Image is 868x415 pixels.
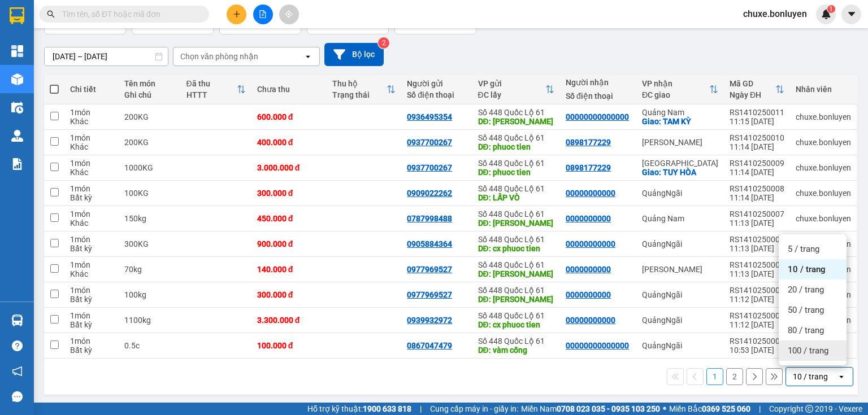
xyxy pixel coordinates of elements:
[70,184,113,193] div: 1 món
[257,85,321,94] div: Chưa thu
[70,244,113,253] div: Bất kỳ
[430,403,518,415] span: Cung cấp máy in - giấy in:
[11,130,23,142] img: warehouse-icon
[12,366,23,377] span: notification
[796,112,851,121] div: chuxe.bonluyen
[566,163,611,172] div: 0898177229
[70,346,113,355] div: Bất kỳ
[478,286,555,295] div: Số 448 Quốc Lộ 61
[257,112,321,121] div: 600.000 đ
[730,159,784,168] div: RS1410250009
[642,117,718,126] div: Giao: TAM KỲ
[642,265,718,274] div: [PERSON_NAME]
[478,168,555,177] div: DĐ: phuoc tien
[566,316,615,325] div: 00000000000
[566,265,611,274] div: 0000000000
[332,79,387,88] div: Thu hộ
[730,193,784,202] div: 11:14 [DATE]
[730,209,784,219] div: RS1410250007
[279,5,299,24] button: aim
[124,214,175,223] div: 150kg
[407,79,466,88] div: Người gửi
[730,260,784,269] div: RS1410250005
[180,51,258,62] div: Chọn văn phòng nhận
[478,269,555,278] div: DĐ: LAI VUNG
[730,108,784,117] div: RS1410250011
[478,346,555,355] div: DĐ: vàm cống
[70,219,113,228] div: Khác
[227,5,246,24] button: plus
[478,260,555,269] div: Số 448 Quốc Lộ 61
[11,45,23,57] img: dashboard-icon
[70,320,113,329] div: Bất kỳ
[478,79,546,88] div: VP gửi
[12,391,23,402] span: message
[669,403,750,415] span: Miền Bắc
[257,316,321,325] div: 3.300.000 đ
[478,295,555,304] div: DĐ: LAI VUNG
[796,189,851,198] div: chuxe.bonluyen
[730,269,784,278] div: 11:13 [DATE]
[472,75,561,104] th: Toggle SortBy
[478,193,555,202] div: DĐ: LẤP VÒ
[11,158,23,170] img: solution-icon
[407,239,452,248] div: 0905884364
[730,117,784,126] div: 11:15 [DATE]
[829,5,833,13] span: 1
[478,219,555,228] div: DĐ: LAI VUNG
[642,290,718,299] div: QuảngNgãi
[566,91,631,101] div: Số điện thoại
[124,189,175,198] div: 100KG
[12,340,23,351] span: question-circle
[566,112,629,121] div: 00000000000000
[124,112,175,121] div: 200KG
[478,244,555,253] div: DĐ: cx phuoc tien
[521,403,660,415] span: Miền Nam
[407,214,452,223] div: 0787998488
[70,168,113,177] div: Khác
[124,290,175,299] div: 100kg
[642,138,718,147] div: [PERSON_NAME]
[378,37,389,49] sup: 2
[407,189,452,198] div: 0909022262
[642,108,718,117] div: Quảng Nam
[478,90,546,99] div: ĐC lấy
[566,214,611,223] div: 0000000000
[730,295,784,304] div: 11:12 [DATE]
[663,407,666,411] span: ⚪️
[805,405,813,413] span: copyright
[796,214,851,223] div: chuxe.bonluyen
[788,325,824,336] span: 80 / trang
[837,372,846,381] svg: open
[730,320,784,329] div: 11:12 [DATE]
[70,133,113,142] div: 1 món
[702,404,750,413] strong: 0369 525 060
[730,219,784,228] div: 11:13 [DATE]
[793,371,828,382] div: 10 / trang
[253,5,273,24] button: file-add
[642,239,718,248] div: QuảngNgãi
[636,75,724,104] th: Toggle SortBy
[257,189,321,198] div: 300.000 đ
[788,345,828,356] span: 100 / trang
[45,47,168,65] input: Select a date range.
[841,5,861,24] button: caret-down
[730,79,775,88] div: Mã GD
[642,316,718,325] div: QuảngNgãi
[70,235,113,244] div: 1 món
[257,265,321,274] div: 140.000 đ
[642,189,718,198] div: QuảngNgãi
[47,10,55,18] span: search
[257,239,321,248] div: 900.000 đ
[70,85,113,94] div: Chi tiết
[730,142,784,151] div: 11:14 [DATE]
[124,79,175,88] div: Tên món
[70,286,113,295] div: 1 món
[730,168,784,177] div: 11:14 [DATE]
[70,295,113,304] div: Bất kỳ
[186,90,237,99] div: HTTT
[642,90,709,99] div: ĐC giao
[478,311,555,320] div: Số 448 Quốc Lộ 61
[478,117,555,126] div: DĐ: LAI VUNG
[478,209,555,219] div: Số 448 Quốc Lộ 61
